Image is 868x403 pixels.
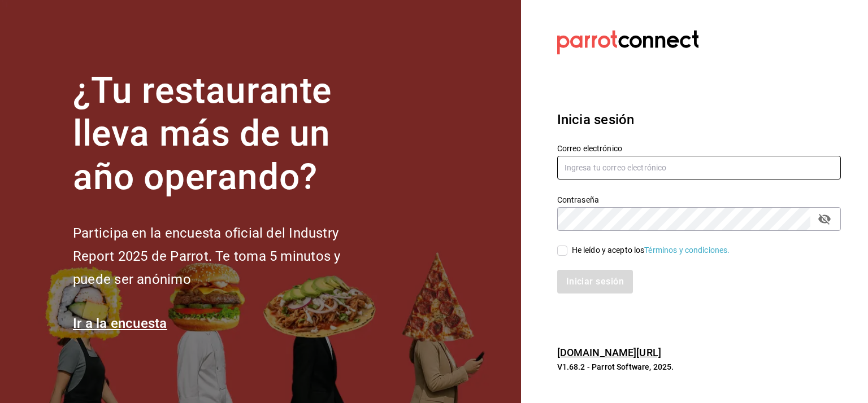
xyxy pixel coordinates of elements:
[557,347,661,358] a: [DOMAIN_NAME][URL]
[73,69,378,199] h1: ¿Tu restaurante lleva más de un año operando?
[572,244,730,256] div: He leído y acepto los
[73,222,378,291] h2: Participa en la encuesta oficial del Industry Report 2025 de Parrot. Te toma 5 minutos y puede se...
[557,144,841,152] label: Correo electrónico
[73,316,167,331] a: Ir a la encuesta
[557,156,841,179] input: Ingresa tu correo electrónico
[644,246,730,255] a: Términos y condiciones.
[557,195,841,203] label: Contraseña
[557,361,841,373] p: V1.68.2 - Parrot Software, 2025.
[815,209,834,229] button: passwordField
[557,109,841,130] h3: Inicia sesión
